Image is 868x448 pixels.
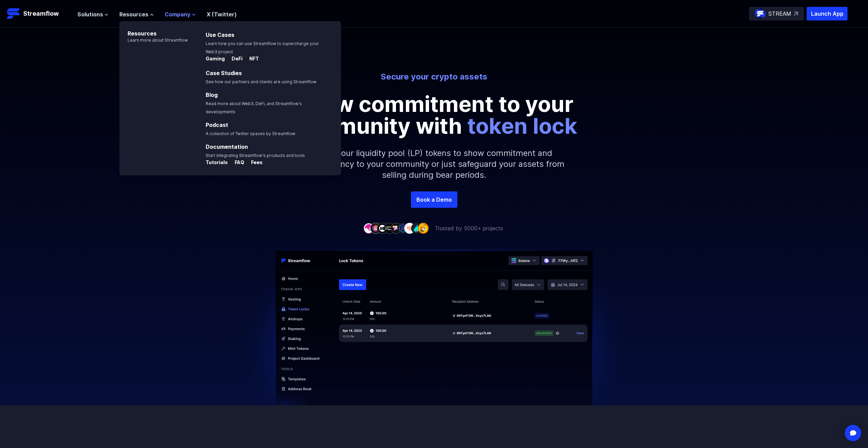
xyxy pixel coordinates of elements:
[206,41,319,54] span: Learn how you can use Streamflow to supercharge your Web3 project
[418,223,429,233] img: company-9
[206,143,248,150] a: Documentation
[206,159,228,166] p: Tutorials
[207,11,237,18] a: X (Twitter)
[244,56,259,63] a: NFT
[206,160,229,167] a: Tutorials
[77,10,108,18] button: Solutions
[240,249,629,422] img: Hero Image
[119,38,188,43] p: Learn more about Streamflow
[206,79,317,84] span: See how our partners and clients are using Streamflow
[119,10,154,18] button: Resources
[206,70,242,76] a: Case Studies
[845,425,861,441] div: Open Intercom Messenger
[229,160,246,167] a: FAQ
[807,7,848,20] button: Launch App
[7,7,71,20] a: Streamflow
[7,7,20,20] img: Streamflow Logo
[404,223,415,233] img: company-7
[246,159,263,166] p: Fees
[165,10,190,18] span: Company
[370,223,381,233] img: company-2
[206,56,226,63] a: Gaming
[206,153,305,158] span: Start integrating Streamflow’s products and tools
[206,131,295,136] span: A collection of Twitter spaces by Streamflow
[377,223,388,233] img: company-3
[246,160,263,167] a: Fees
[119,10,148,18] span: Resources
[165,10,196,18] button: Company
[206,31,234,38] a: Use Cases
[384,223,395,233] img: company-4
[411,223,422,233] img: company-8
[23,9,59,18] p: Streamflow
[206,101,302,114] span: Read more about Web3, DeFi, and Streamflow’s developments
[226,55,242,62] p: DeFi
[226,56,244,63] a: DeFi
[397,223,408,233] img: company-6
[245,71,623,82] p: Secure your crypto assets
[244,55,259,62] p: NFT
[206,121,228,128] a: Podcast
[768,10,791,18] p: STREAM
[363,223,374,233] img: company-1
[435,224,503,232] p: Trusted by 5000+ projects
[755,8,766,19] img: streamflow-logo-circle.png
[206,91,218,98] a: Blog
[288,137,581,191] p: Lock your liquidity pool (LP) tokens to show commitment and transparency to your community or jus...
[391,223,401,233] img: company-5
[749,7,804,20] a: STREAM
[411,191,457,208] a: Book a Demo
[206,55,225,62] p: Gaming
[467,113,577,139] span: token lock
[77,10,103,18] span: Solutions
[119,21,188,38] p: Resources
[794,12,798,16] img: top-right-arrow.svg
[229,159,244,166] p: FAQ
[281,93,588,137] p: Show commitment to your community with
